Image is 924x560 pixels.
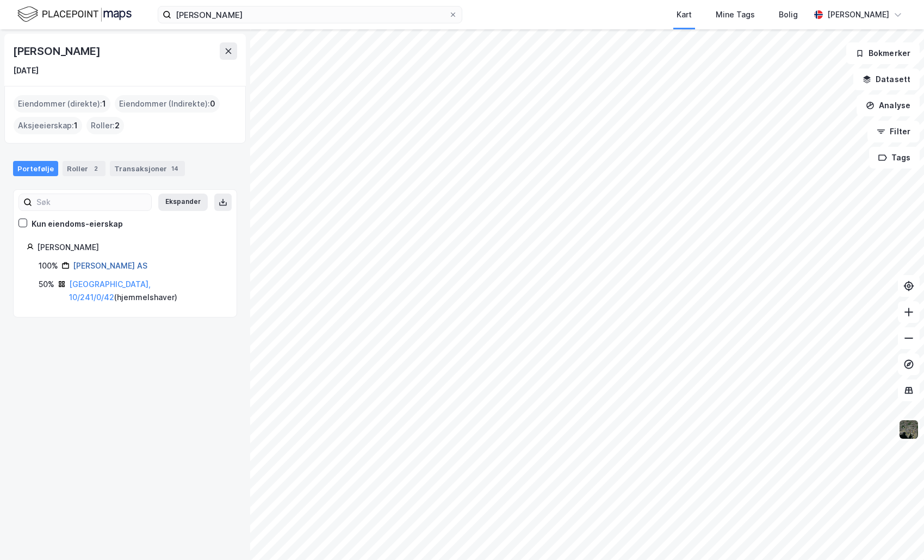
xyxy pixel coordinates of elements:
[13,64,39,77] div: [DATE]
[171,7,449,23] input: Søk på adresse, matrikkel, gårdeiere, leietakere eller personer
[870,508,924,560] iframe: Chat Widget
[716,8,755,21] div: Mine Tags
[86,117,124,134] div: Roller :
[102,97,106,110] span: 1
[13,161,58,176] div: Portefølje
[857,95,920,116] button: Analyse
[115,119,120,132] span: 2
[898,419,919,440] img: 9k=
[32,217,123,231] div: Kun eiendoms-eierskap
[69,278,224,304] div: ( hjemmelshaver )
[115,95,220,113] div: Eiendommer (Indirekte) :
[14,95,110,113] div: Eiendommer (direkte) :
[827,8,889,21] div: [PERSON_NAME]
[870,508,924,560] div: Kontrollprogram for chat
[63,161,106,176] div: Roller
[677,8,692,21] div: Kart
[32,194,151,210] input: Søk
[90,163,101,174] div: 2
[17,5,132,24] img: logo.f888ab2527a4732fd821a326f86c7f29.svg
[74,119,78,132] span: 1
[169,163,181,174] div: 14
[14,117,82,134] div: Aksjeeierskap :
[110,161,185,176] div: Transaksjoner
[158,194,208,211] button: Ekspander
[210,97,215,110] span: 0
[869,147,920,169] button: Tags
[39,259,58,272] div: 100%
[13,42,102,60] div: [PERSON_NAME]
[853,69,920,90] button: Datasett
[779,8,798,21] div: Bolig
[846,42,920,64] button: Bokmerker
[37,241,224,254] div: [PERSON_NAME]
[867,121,920,142] button: Filter
[69,279,151,302] a: [GEOGRAPHIC_DATA], 10/241/0/42
[73,261,147,270] a: [PERSON_NAME] AS
[39,278,54,291] div: 50%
